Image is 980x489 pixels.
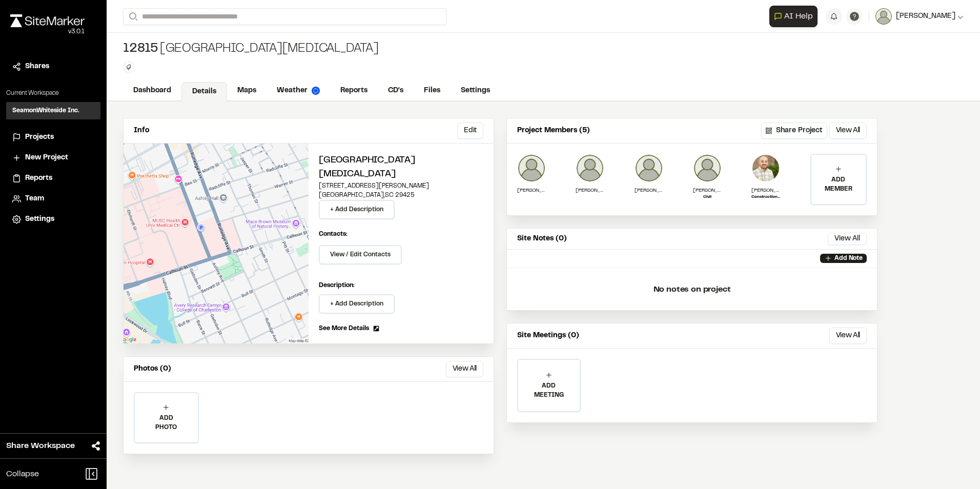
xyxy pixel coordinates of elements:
img: precipai.png [312,87,320,95]
span: New Project [25,152,68,164]
a: Shares [12,61,94,72]
p: Project Members (5) [517,125,590,136]
p: Info [134,125,149,136]
img: Sinuhe Perez [751,154,780,182]
a: Weather [267,81,330,100]
img: Grant Brittingham [576,154,604,182]
a: Projects [12,132,94,143]
span: [PERSON_NAME] [896,11,955,22]
button: + Add Description [319,294,395,314]
img: User [875,8,892,25]
a: New Project [12,152,94,164]
img: Jack Druckenmiller [635,154,663,182]
p: [STREET_ADDRESS][PERSON_NAME] [319,181,483,191]
p: Photos (0) [134,363,171,375]
p: Contacts: [319,230,348,239]
button: Search [123,8,141,25]
p: Site Notes (0) [517,233,567,244]
div: Open AI Assistant [769,6,822,27]
span: Projects [25,132,54,143]
a: Settings [451,81,500,100]
p: [GEOGRAPHIC_DATA] , SC 29425 [319,191,483,200]
button: View / Edit Contacts [319,245,402,264]
div: Oh geez...please don't... [10,27,85,36]
p: Add Note [834,254,863,263]
p: Description: [319,281,483,290]
img: rebrand.png [10,14,85,27]
img: Daniel Ethredge [693,154,722,182]
p: [PERSON_NAME] [517,187,546,194]
button: Open AI Assistant [769,6,818,27]
p: [PERSON_NAME] [635,187,663,194]
span: 12815 [123,41,158,57]
p: Site Meetings (0) [517,330,579,341]
button: Edit Tags [123,62,134,73]
a: Team [12,193,94,205]
a: Settings [12,214,94,225]
span: Settings [25,214,54,225]
p: [PERSON_NAME] [751,187,780,194]
p: Civil [693,194,722,200]
p: ADD PHOTO [135,414,198,432]
button: View All [829,328,867,344]
span: Team [25,193,44,205]
button: + Add Description [319,200,395,219]
button: [PERSON_NAME] [875,8,964,25]
span: AI Help [784,10,813,23]
button: View All [829,123,867,139]
p: Construction Administration Field Representative [751,194,780,200]
h2: [GEOGRAPHIC_DATA][MEDICAL_DATA] [319,154,483,181]
p: [PERSON_NAME] [576,187,604,194]
span: Shares [25,61,49,72]
button: Share Project [761,123,827,139]
span: Share Workspace [6,440,75,452]
p: No notes on project [515,273,869,306]
a: Files [414,81,451,100]
div: [GEOGRAPHIC_DATA][MEDICAL_DATA] [123,41,378,57]
p: ADD MEETING [518,381,580,400]
button: View All [828,233,867,245]
button: Edit [457,123,483,139]
h3: SeamonWhiteside Inc. [12,106,79,115]
a: Reports [330,81,378,100]
span: See More Details [319,324,369,333]
a: Reports [12,173,94,184]
p: Current Workspace [6,89,100,98]
span: Collapse [6,468,39,480]
p: [PERSON_NAME] [693,187,722,194]
button: View All [446,361,483,377]
a: Details [181,82,227,101]
span: Reports [25,173,52,184]
a: CD's [378,81,414,100]
a: Maps [227,81,267,100]
p: ADD MEMBER [811,175,866,194]
img: Daniel Hair [517,154,546,182]
a: Dashboard [123,81,181,100]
